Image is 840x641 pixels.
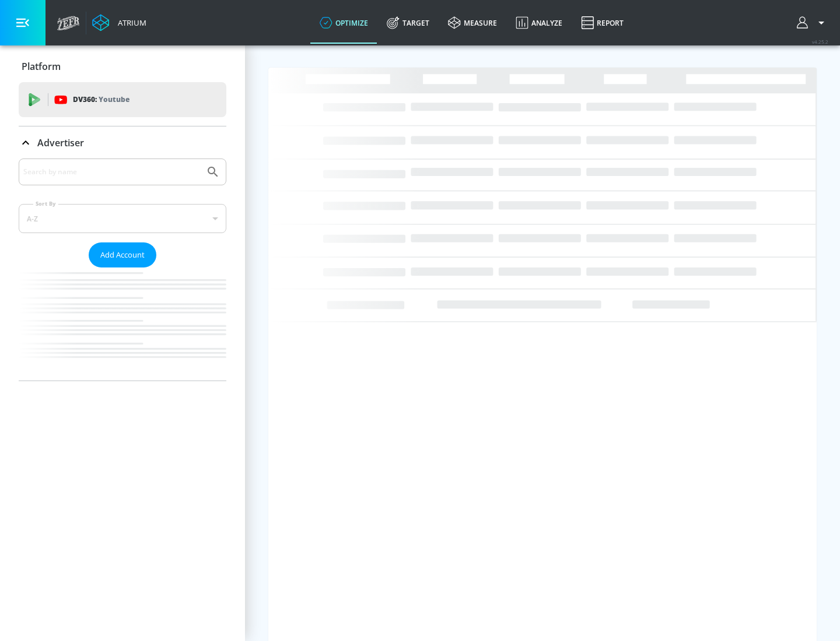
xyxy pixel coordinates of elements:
button: Add Account [89,242,156,267]
span: v 4.25.2 [812,38,828,45]
label: Sort By [33,200,58,207]
a: Analyze [506,2,572,44]
a: measure [439,2,506,44]
a: Atrium [92,14,146,31]
a: Target [377,2,439,44]
input: Search by name [23,164,200,179]
p: DV360: [73,93,129,106]
p: Advertiser [37,136,84,149]
div: Advertiser [19,126,226,159]
div: Platform [19,50,226,83]
div: Advertiser [19,159,226,381]
p: Platform [22,60,61,73]
div: DV360: Youtube [19,82,226,117]
p: Youtube [99,93,129,105]
div: Atrium [113,17,146,28]
a: Report [572,2,633,44]
span: Add Account [100,248,145,262]
div: A-Z [19,204,226,233]
nav: list of Advertiser [19,267,226,381]
a: optimize [310,2,377,44]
